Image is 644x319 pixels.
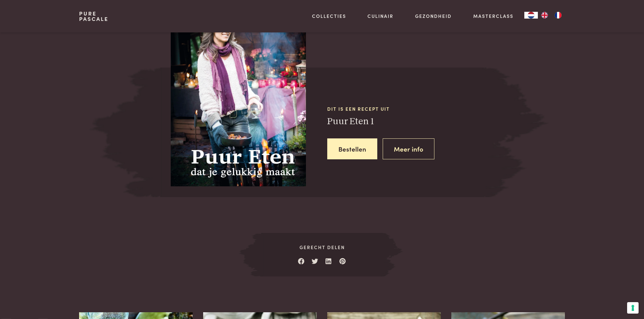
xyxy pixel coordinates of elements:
ul: Language list [538,12,565,19]
a: NL [524,12,538,19]
a: Masterclass [473,12,514,20]
aside: Language selected: Nederlands [524,12,565,19]
a: Meer info [383,138,434,160]
button: Uw voorkeuren voor toestemming voor trackingtechnologieën [627,302,639,314]
h3: Puur Eten 1 [327,116,484,128]
a: Bestellen [327,138,377,160]
a: Culinair [367,12,393,20]
a: Gezondheid [415,12,452,20]
a: Collecties [312,12,346,20]
a: EN [538,12,551,19]
span: Gerecht delen [261,244,383,251]
span: Dit is een recept uit [327,105,484,112]
a: PurePascale [79,11,109,22]
div: Language [524,12,538,19]
a: FR [551,12,565,19]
